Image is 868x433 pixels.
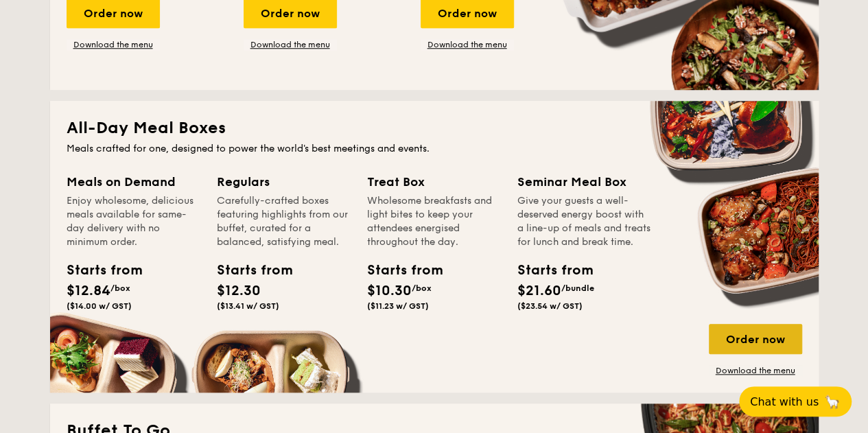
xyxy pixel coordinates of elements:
[67,172,200,191] div: Meals on Demand
[217,301,279,311] span: ($13.41 w/ GST)
[367,283,412,299] span: $10.30
[67,39,160,50] a: Download the menu
[517,194,651,249] div: Give your guests a well-deserved energy boost with a line-up of meals and treats for lunch and br...
[67,142,802,156] div: Meals crafted for one, designed to power the world's best meetings and events.
[367,260,429,281] div: Starts from
[750,395,819,408] span: Chat with us
[517,172,651,191] div: Seminar Meal Box
[217,172,351,191] div: Regulars
[709,324,802,354] div: Order now
[824,394,841,410] span: 🦙
[709,365,802,376] a: Download the menu
[67,117,802,139] h2: All-Day Meal Boxes
[217,194,351,249] div: Carefully-crafted boxes featuring highlights from our buffet, curated for a balanced, satisfying ...
[244,39,337,50] a: Download the menu
[110,283,130,293] span: /box
[217,283,261,299] span: $12.30
[412,283,432,293] span: /box
[517,260,579,281] div: Starts from
[67,301,132,311] span: ($14.00 w/ GST)
[217,260,279,281] div: Starts from
[561,283,594,293] span: /bundle
[67,283,110,299] span: $12.84
[367,301,429,311] span: ($11.23 w/ GST)
[367,172,501,191] div: Treat Box
[517,301,583,311] span: ($23.54 w/ GST)
[367,194,501,249] div: Wholesome breakfasts and light bites to keep your attendees energised throughout the day.
[517,283,561,299] span: $21.60
[739,386,852,417] button: Chat with us🦙
[67,194,200,249] div: Enjoy wholesome, delicious meals available for same-day delivery with no minimum order.
[67,260,128,281] div: Starts from
[421,39,514,50] a: Download the menu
